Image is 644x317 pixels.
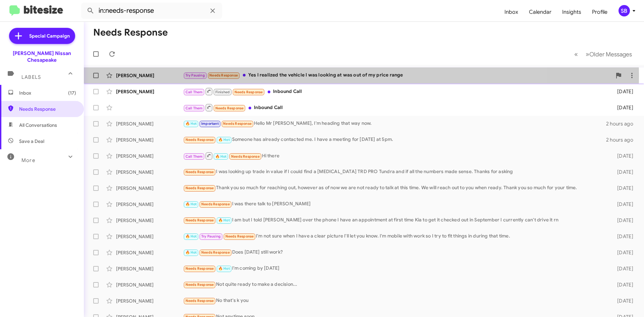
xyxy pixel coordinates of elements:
[21,74,41,80] span: Labels
[19,138,44,145] span: Save a Deal
[185,106,203,110] span: Call Them
[613,5,637,16] button: SB
[116,201,183,208] div: [PERSON_NAME]
[116,120,183,127] div: [PERSON_NAME]
[185,282,214,287] span: Needs Response
[557,2,587,22] a: Insights
[201,234,221,239] span: Try Pausing
[606,185,639,192] div: [DATE]
[185,234,197,239] span: 🔥 Hot
[183,184,606,192] div: Thank you so much for reaching out, however as of now we are not ready to talk at this time. We w...
[183,265,606,272] div: I'm coming by [DATE]
[586,50,589,58] span: »
[606,217,639,224] div: [DATE]
[183,152,606,160] div: Hi there
[185,266,214,271] span: Needs Response
[185,299,214,303] span: Needs Response
[606,137,639,143] div: 2 hours ago
[524,2,557,22] a: Calendar
[183,249,606,256] div: Does [DATE] still work?
[185,186,214,190] span: Needs Response
[183,281,606,288] div: Not quite ready to make a decision...
[185,121,197,126] span: 🔥 Hot
[116,137,183,143] div: [PERSON_NAME]
[215,90,230,94] span: Finished
[183,71,612,79] div: Yes I realized the vehicle I was looking at was out of my price range
[582,47,636,61] button: Next
[218,138,230,142] span: 🔥 Hot
[606,88,639,95] div: [DATE]
[19,122,57,128] span: All Conversations
[201,202,230,206] span: Needs Response
[116,217,183,224] div: [PERSON_NAME]
[223,121,252,126] span: Needs Response
[185,250,197,255] span: 🔥 Hot
[116,298,183,304] div: [PERSON_NAME]
[606,169,639,175] div: [DATE]
[619,5,630,16] div: SB
[116,281,183,288] div: [PERSON_NAME]
[606,265,639,272] div: [DATE]
[183,200,606,208] div: I was there talk to [PERSON_NAME]
[116,233,183,240] div: [PERSON_NAME]
[606,201,639,208] div: [DATE]
[19,90,76,96] span: Inbox
[571,47,636,61] nav: Page navigation example
[68,90,76,96] span: (17)
[116,265,183,272] div: [PERSON_NAME]
[606,120,639,127] div: 2 hours ago
[185,73,205,77] span: Try Pausing
[201,121,219,126] span: Important
[185,202,197,206] span: 🔥 Hot
[218,218,230,222] span: 🔥 Hot
[606,104,639,111] div: [DATE]
[570,47,582,61] button: Previous
[183,297,606,305] div: No that's k you
[19,106,76,112] span: Needs Response
[116,169,183,175] div: [PERSON_NAME]
[215,106,244,110] span: Needs Response
[183,87,606,96] div: Inbound Call
[183,120,606,127] div: Hello Mr [PERSON_NAME], I'm heading that way now.
[234,90,263,94] span: Needs Response
[185,138,214,142] span: Needs Response
[116,185,183,192] div: [PERSON_NAME]
[606,281,639,288] div: [DATE]
[574,50,578,58] span: «
[9,28,75,44] a: Special Campaign
[225,234,254,239] span: Needs Response
[116,153,183,159] div: [PERSON_NAME]
[218,266,230,271] span: 🔥 Hot
[606,298,639,304] div: [DATE]
[116,72,183,79] div: [PERSON_NAME]
[606,249,639,256] div: [DATE]
[185,170,214,174] span: Needs Response
[589,51,632,58] span: Older Messages
[116,88,183,95] div: [PERSON_NAME]
[116,249,183,256] div: [PERSON_NAME]
[499,2,524,22] a: Inbox
[231,154,260,159] span: Needs Response
[183,103,606,112] div: Inbound Call
[587,2,613,22] a: Profile
[93,27,168,38] h1: Needs Response
[183,136,606,144] div: Someone has already contacted me. I have a meeting for [DATE] at 5pm.
[21,157,35,163] span: More
[606,153,639,159] div: [DATE]
[215,154,227,159] span: 🔥 Hot
[29,33,70,39] span: Special Campaign
[81,3,222,19] input: Search
[183,232,606,240] div: I'm not sure when I have a clear picture I'll let you know. I'm mobile with work so I try to fit ...
[209,73,238,77] span: Needs Response
[183,216,606,224] div: I am but I told [PERSON_NAME] over the phone I have an appointment at first time Kia to get it ch...
[183,168,606,176] div: I was looking up trade in value if I could find a [MEDICAL_DATA] TRD PRO Tundra and if all the nu...
[185,90,203,94] span: Call Them
[201,250,230,255] span: Needs Response
[185,218,214,222] span: Needs Response
[606,233,639,240] div: [DATE]
[185,154,203,159] span: Call Them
